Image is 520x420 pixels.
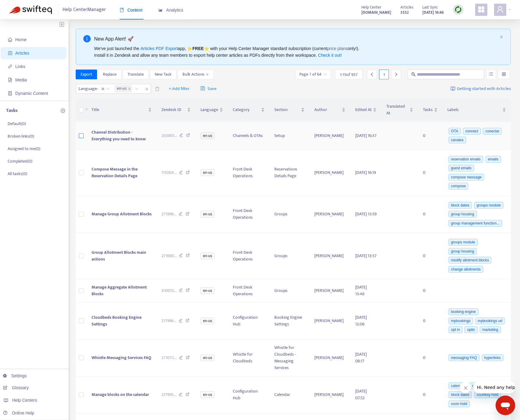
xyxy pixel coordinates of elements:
span: Zendesk ID [161,106,186,113]
button: Bulk Actionsdown [178,70,214,79]
div: New App Alert! 🚀 [94,35,497,43]
span: group housing [449,248,477,255]
button: saveSave [196,84,221,94]
span: Export [81,71,92,78]
button: close [500,35,503,39]
a: Check it out! [318,53,342,58]
span: delete [155,87,160,91]
span: en-us [200,132,215,139]
span: en-us [200,354,215,361]
span: 217995 ... [161,391,176,398]
td: [PERSON_NAME] [309,376,350,414]
span: Author [314,106,341,113]
span: Links [15,64,25,69]
a: price plans [327,46,348,51]
span: Content [120,8,143,13]
td: Front Desk Operations [228,279,269,303]
span: marketing [480,326,501,333]
span: appstore [478,6,485,13]
span: unordered-list [489,72,493,76]
span: Group Allotment Blocks main actions [92,249,146,263]
span: Articles [15,51,29,56]
span: Language [200,106,218,113]
td: Whistle for Cloudbeds - Messaging Services [269,339,309,376]
span: groups module [449,239,478,246]
b: FREE [192,46,204,51]
iframe: Message from company [473,381,515,393]
span: [DATE] 12:06 [355,314,367,328]
span: Manage blocks on the calendar [92,391,149,398]
a: Settings [3,373,27,378]
span: Compose Message in the Reservation Details Page [92,166,138,179]
td: 0 [418,196,442,233]
span: hyperlinks [482,354,503,361]
span: save [200,86,205,91]
td: Groups [269,279,309,303]
th: Tasks [418,98,442,122]
span: Manage Aggregate Allotment Blocks [92,284,147,297]
span: compose message [449,174,484,181]
span: Channel Distribution - Everything you need to know [92,129,146,142]
span: en-us [200,169,215,176]
button: New Task [150,70,176,79]
span: Dynamic Content [15,91,48,96]
th: Edited At [350,98,382,122]
span: en-us [200,253,215,259]
span: 1 - 15 of 957 [340,71,358,78]
span: conectar [483,128,502,135]
td: [PERSON_NAME] [309,339,350,376]
span: search [411,72,416,77]
span: messaging FAQ [449,354,479,361]
span: [DATE] 16:19 [355,169,376,176]
span: area-chart [158,8,163,12]
span: left [370,72,374,77]
span: calendar [449,382,468,389]
span: 410013 ... [161,287,177,294]
span: Help Centers [12,398,37,403]
span: mybookings [449,318,473,324]
td: Calendar [269,376,309,414]
a: Glossary [3,385,29,390]
span: Section [274,106,300,113]
span: Language : [76,84,99,93]
span: OTA [449,128,461,135]
span: Analytics [158,8,183,13]
span: en-us [117,85,127,92]
p: Assigned to me ( 0 ) [8,145,40,152]
span: block dates [449,202,472,209]
span: info-circle [83,35,91,42]
td: 0 [418,150,442,196]
span: file-image [8,78,12,82]
td: [PERSON_NAME] [309,303,350,340]
span: connect [463,128,481,135]
span: mybookings url [475,318,505,324]
td: Groups [269,233,309,279]
span: group housing [449,211,477,217]
p: Tasks [6,107,18,114]
td: 0 [418,233,442,279]
span: Title [92,106,147,113]
span: Getting started with Articles [457,85,511,92]
p: Default ( 0 ) [8,120,26,127]
span: Replace [103,71,117,78]
span: canales [449,137,466,143]
span: Tasks [423,106,433,113]
span: booking engine [449,308,478,315]
span: container [8,91,12,95]
span: user [497,6,504,13]
span: 271072 ... [161,354,177,361]
span: + Add filter [169,85,190,92]
span: en-us [200,318,215,324]
span: 217996 ... [161,318,176,324]
span: Help Center Manager [63,4,106,16]
td: Front Desk Operations [228,150,269,196]
span: en-us [200,391,215,398]
img: sync.dc5367851b00ba804db3.png [454,6,462,13]
span: link [8,64,12,69]
span: en-us [200,211,215,217]
img: image-link [450,86,455,91]
span: groups module [474,202,503,209]
span: close [128,87,131,90]
td: 0 [418,339,442,376]
a: Articles PDF Export [140,46,178,51]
